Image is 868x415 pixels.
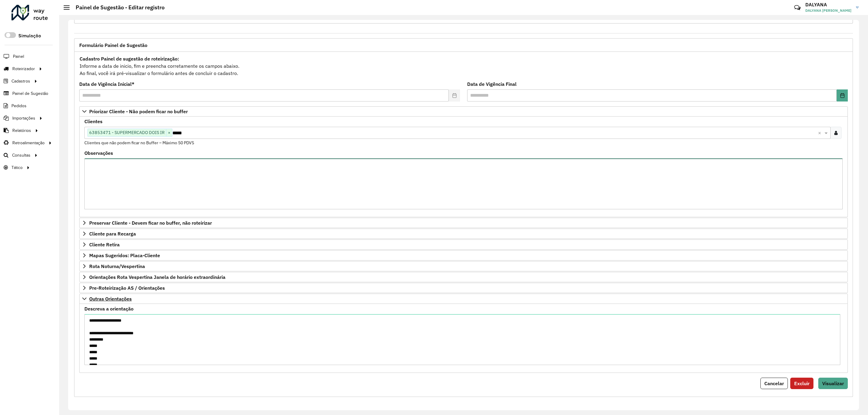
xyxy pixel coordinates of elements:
[70,4,165,11] h2: Painel de Sugestão - Editar registro
[12,140,45,146] span: Retroalimentação
[79,117,848,217] div: Priorizar Cliente - Não podem ficar no buffer
[764,380,784,386] span: Cancelar
[805,2,851,8] h3: DALYANA
[818,129,823,136] span: Clear all
[80,56,179,62] strong: Cadastro Painel de sugestão de roteirização:
[79,106,848,117] a: Priorizar Cliente - Não podem ficar no buffer
[837,89,848,101] button: Choose Date
[89,286,165,290] span: Pre-Roteirização AS / Orientações
[11,78,30,84] span: Cadastros
[79,229,848,239] a: Cliente para Recarga
[84,149,113,157] label: Observações
[84,140,194,145] small: Clientes que não podem ficar no Buffer – Máximo 50 PDVS
[12,90,48,97] span: Painel de Sugestão
[84,305,134,312] label: Descreva a orientação
[467,80,517,88] label: Data de Vigência Final
[79,294,848,304] a: Outras Orientações
[89,109,188,114] span: Priorizar Cliente - Não podem ficar no buffer
[79,218,848,228] a: Preservar Cliente - Devem ficar no buffer, não roteirizar
[79,80,134,88] label: Data de Vigência Inicial
[79,304,848,373] div: Outras Orientações
[79,239,848,250] a: Cliente Retira
[18,32,41,39] label: Simulação
[89,220,212,225] span: Preservar Cliente - Devem ficar no buffer, não roteirizar
[791,1,804,14] a: Contato Rápido
[79,55,848,77] div: Informe a data de inicio, fim e preencha corretamente os campos abaixo. Ao final, você irá pré-vi...
[12,66,35,72] span: Roteirizador
[760,378,788,389] button: Cancelar
[166,129,172,136] span: ×
[89,275,225,279] span: Orientações Rota Vespertina Janela de horário extraordinária
[89,242,120,247] span: Cliente Retira
[790,378,813,389] button: Excluir
[822,380,844,386] span: Visualizar
[13,53,24,60] span: Painel
[89,296,132,301] span: Outras Orientações
[12,115,35,121] span: Importações
[79,250,848,261] a: Mapas Sugeridos: Placa-Cliente
[79,272,848,282] a: Orientações Rota Vespertina Janela de horário extraordinária
[89,231,136,236] span: Cliente para Recarga
[89,253,160,258] span: Mapas Sugeridos: Placa-Cliente
[11,103,27,109] span: Pedidos
[79,283,848,293] a: Pre-Roteirização AS / Orientações
[88,129,166,136] span: 63853471 - SUPERMERCADO DOIS IR
[79,43,147,48] span: Formulário Painel de Sugestão
[805,8,851,13] span: DALYANA [PERSON_NAME]
[12,127,31,134] span: Relatórios
[818,378,848,389] button: Visualizar
[84,118,102,125] label: Clientes
[794,380,810,386] span: Excluir
[12,152,30,158] span: Consultas
[89,264,145,269] span: Rota Noturna/Vespertina
[79,261,848,271] a: Rota Noturna/Vespertina
[11,164,23,171] span: Tático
